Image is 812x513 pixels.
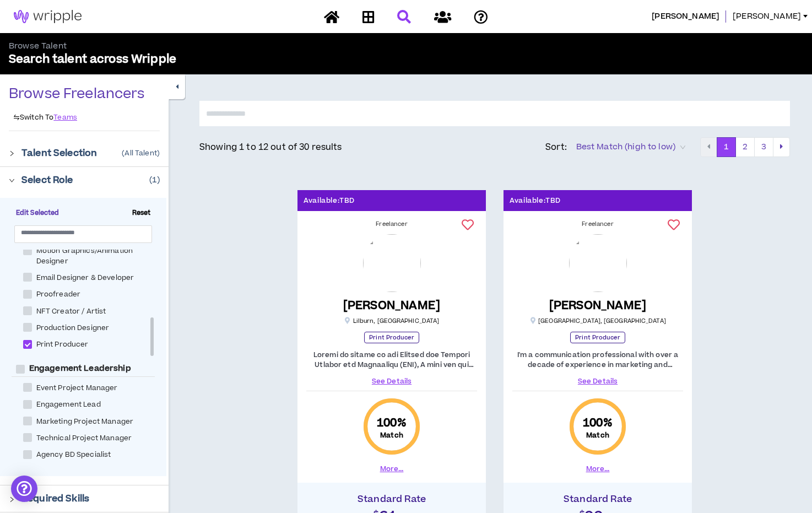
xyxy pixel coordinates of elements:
[32,433,137,444] span: Technical Project Manager
[9,150,15,156] span: right
[12,208,64,218] span: Edit Selected
[586,464,610,474] button: More...
[512,220,683,229] div: Freelancer
[9,41,406,52] p: Browse Talent
[306,376,477,386] a: See Details
[32,339,93,350] span: Print Producer
[509,494,686,505] h4: Standard Rate
[364,332,419,343] p: Print Producer
[32,417,138,427] span: Marketing Project Manager
[32,323,114,333] span: Production Designer
[9,496,15,503] span: right
[304,196,355,206] p: Available: TBD
[306,220,477,229] div: Freelancer
[343,299,441,312] h5: [PERSON_NAME]
[344,317,440,325] p: Lilburn , [GEOGRAPHIC_DATA]
[32,450,116,460] span: Agency BD Specialist
[512,350,683,370] p: I'm a communication professional with over a decade of experience in marketing and communication ...
[733,10,801,23] span: [PERSON_NAME]
[21,147,97,160] p: Talent Selection
[569,234,627,292] img: fz8YQITbZ1jmY16YFvlrf98fC2sFkgjW40GM1rWR.png
[21,174,73,187] p: Select Role
[32,399,105,410] span: Engagement Lead
[717,137,736,157] button: 1
[13,114,20,121] span: swap
[377,415,407,431] span: 100 %
[380,464,404,474] button: More...
[32,246,163,267] span: Motion Graphics/Animation Designer
[32,273,139,283] span: Email Designer & Developer
[529,317,666,325] p: [GEOGRAPHIC_DATA] , [GEOGRAPHIC_DATA]
[380,431,403,440] small: Match
[128,208,155,218] span: Reset
[652,10,719,23] span: Henry Schein
[9,52,406,67] p: Search talent across Wripple
[25,363,136,374] span: Engagement Leadership
[570,332,625,343] p: Print Producer
[754,137,773,157] button: 3
[32,306,111,317] span: NFT Creator / Artist
[303,494,480,505] h4: Standard Rate
[583,415,613,431] span: 100 %
[576,139,685,155] span: Best Match (high to low)
[11,476,37,502] div: Open Intercom Messenger
[13,113,53,122] p: Switch To
[586,431,609,440] small: Match
[700,137,790,157] nav: pagination
[510,196,561,206] p: Available: TBD
[149,174,160,186] p: ( 1 )
[363,234,421,292] img: YP1ggouCfk6DJmmFd8SGQYlJmZfdVu7YAwjs6nYX.png
[21,492,89,505] p: Required Skills
[122,149,160,158] p: ( All Talent )
[32,289,85,300] span: Proofreader
[512,376,683,386] a: See Details
[199,141,342,154] p: Showing 1 to 12 out of 30 results
[9,177,15,183] span: right
[735,137,755,157] button: 2
[32,383,122,393] span: Event Project Manager
[306,350,477,370] p: Loremi do sitame co adi Elitsed doe Tempori Utlabor etd Magnaaliqu (ENI), A mini ven qui nostrude...
[9,85,145,103] p: Browse Freelancers
[53,113,77,122] a: Teams
[545,141,567,154] p: Sort:
[549,299,647,312] h5: [PERSON_NAME]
